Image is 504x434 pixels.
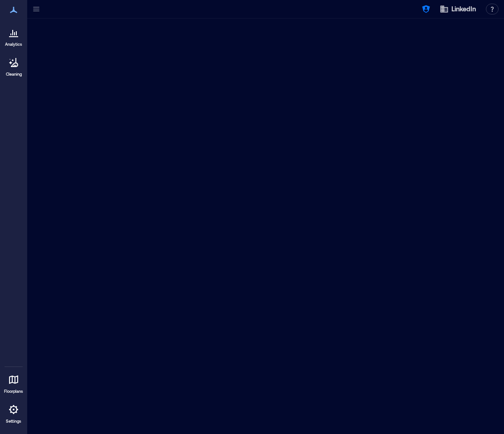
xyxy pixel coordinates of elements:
a: Cleaning [2,52,25,80]
a: Analytics [2,22,25,50]
a: Floorplans [1,369,26,397]
p: Floorplans [4,389,23,394]
button: LinkedIn [437,2,479,16]
span: LinkedIn [451,5,476,14]
a: Settings [3,399,24,427]
p: Cleaning [6,72,22,77]
p: Analytics [5,42,22,47]
p: Settings [6,419,21,424]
